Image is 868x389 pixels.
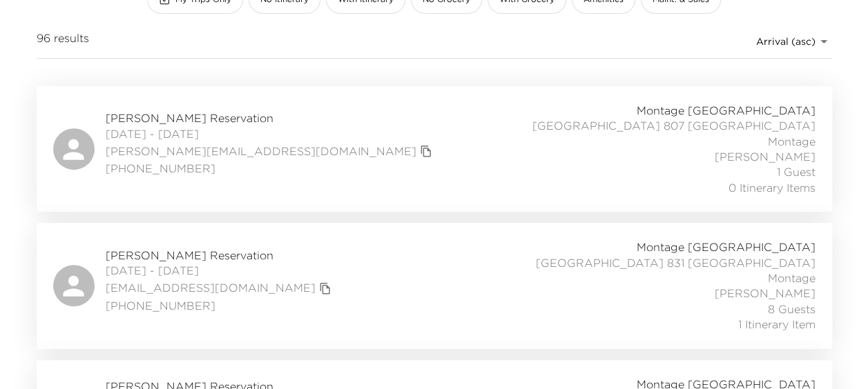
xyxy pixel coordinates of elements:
a: [PERSON_NAME][EMAIL_ADDRESS][DOMAIN_NAME] [106,143,416,159]
span: 1 Itinerary Item [738,317,816,332]
a: [PERSON_NAME] Reservation[DATE] - [DATE][EMAIL_ADDRESS][DOMAIN_NAME]copy primary member email[PHO... [37,223,832,348]
span: Arrival (asc) [756,35,816,48]
span: [PERSON_NAME] [715,149,816,164]
button: copy primary member email [416,141,436,161]
span: [PERSON_NAME] [715,286,816,301]
span: [GEOGRAPHIC_DATA] 831 [GEOGRAPHIC_DATA] Montage [510,255,816,286]
span: [GEOGRAPHIC_DATA] 807 [GEOGRAPHIC_DATA] Montage [510,118,816,149]
a: [PERSON_NAME] Reservation[DATE] - [DATE][PERSON_NAME][EMAIL_ADDRESS][DOMAIN_NAME]copy primary mem... [37,86,832,212]
span: 1 Guest [777,164,816,179]
span: [DATE] - [DATE] [106,126,436,141]
button: copy primary member email [316,279,335,298]
span: Montage [GEOGRAPHIC_DATA] [637,239,816,255]
span: [PERSON_NAME] Reservation [106,110,436,126]
span: 8 Guests [768,301,816,317]
span: [PHONE_NUMBER] [106,298,335,313]
span: [PERSON_NAME] Reservation [106,248,335,263]
span: [PHONE_NUMBER] [106,161,436,176]
span: 96 results [37,30,89,52]
span: Montage [GEOGRAPHIC_DATA] [637,103,816,118]
a: [EMAIL_ADDRESS][DOMAIN_NAME] [106,280,316,295]
span: [DATE] - [DATE] [106,263,335,278]
span: 0 Itinerary Items [729,180,816,195]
